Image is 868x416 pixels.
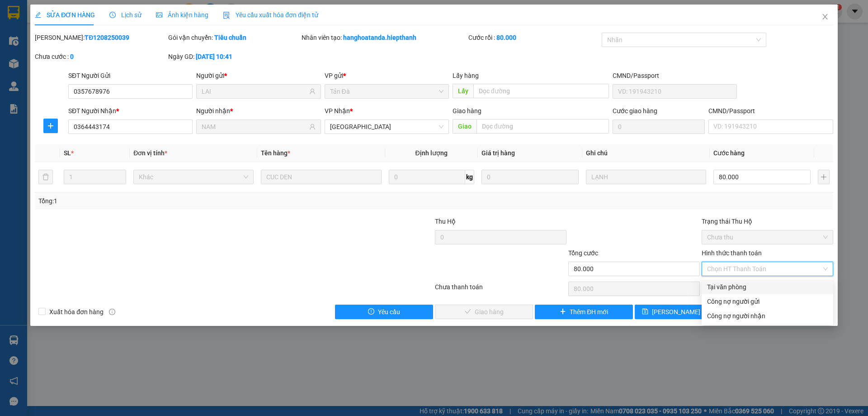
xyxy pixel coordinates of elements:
[453,107,481,115] span: Giao hàng
[702,216,833,226] div: Trạng thái Thu Hộ
[261,170,381,184] input: VD: Bàn, Ghế
[713,149,745,157] span: Cước hàng
[582,144,710,162] th: Ghi chú
[335,305,433,319] button: exclamation-circleYêu cầu
[702,294,833,309] div: Cước gửi hàng sẽ được ghi vào công nợ của người gửi
[109,309,115,315] span: info-circle
[453,72,479,79] span: Lấy hàng
[330,120,443,134] span: Tân Châu
[812,5,838,30] button: Close
[35,33,166,43] div: [PERSON_NAME]:
[635,305,733,319] button: save[PERSON_NAME] chuyển hoàn
[473,84,609,98] input: Dọc đường
[434,282,567,298] div: Chưa thanh toán
[708,106,833,116] div: CMND/Passport
[368,308,374,316] span: exclamation-circle
[68,71,193,81] div: SĐT Người Gửi
[453,84,473,98] span: Lấy
[613,71,737,81] div: CMND/Passport
[642,308,648,316] span: save
[168,52,300,62] div: Ngày GD:
[35,12,41,18] span: edit
[196,53,232,60] b: [DATE] 10:41
[568,249,598,257] span: Tổng cước
[139,170,248,184] span: Khác
[476,119,609,134] input: Dọc đường
[325,71,449,81] div: VP gửi
[70,53,74,60] b: 0
[68,106,193,116] div: SĐT Người Nhận
[535,305,633,319] button: plusThêm ĐH mới
[196,71,321,81] div: Người gửi
[196,106,321,116] div: Người nhận
[343,34,416,41] b: hanghoatanda.hiepthanh
[44,122,57,129] span: plus
[468,33,600,43] div: Cước rồi :
[378,307,400,317] span: Yêu cầu
[168,33,300,43] div: Gói vận chuyển:
[223,12,230,19] img: icon
[223,11,318,19] span: Yêu cầu xuất hóa đơn điện tử
[109,11,142,19] span: Lịch sử
[707,230,828,244] span: Chưa thu
[309,88,316,95] span: user
[707,262,828,276] span: Chọn HT Thanh Toán
[702,249,762,257] label: Hình thức thanh toán
[613,120,705,134] input: Cước giao hàng
[156,11,208,19] span: Ảnh kiện hàng
[309,124,316,130] span: user
[261,149,290,157] span: Tên hàng
[133,149,167,157] span: Đơn vị tính
[707,296,828,306] div: Công nợ người gửi
[465,170,474,184] span: kg
[64,149,71,157] span: SL
[702,309,833,323] div: Cước gửi hàng sẽ được ghi vào công nợ của người nhận
[35,52,166,62] div: Chưa cước :
[652,307,738,317] span: [PERSON_NAME] chuyển hoàn
[38,170,53,184] button: delete
[821,13,829,20] span: close
[707,311,828,321] div: Công nợ người nhận
[613,84,737,99] input: VD: 191943210
[613,107,657,115] label: Cước giao hàng
[481,149,515,157] span: Giá trị hàng
[85,34,129,41] b: TĐ1208250039
[415,149,448,157] span: Định lượng
[46,307,107,317] span: Xuất hóa đơn hàng
[818,170,830,184] button: plus
[435,305,533,319] button: checkGiao hàng
[453,119,476,134] span: Giao
[302,33,467,43] div: Nhân viên tạo:
[570,307,608,317] span: Thêm ĐH mới
[707,282,828,292] div: Tại văn phòng
[325,107,350,115] span: VP Nhận
[156,12,162,18] span: picture
[38,196,335,206] div: Tổng: 1
[496,34,516,41] b: 80.000
[586,170,706,184] input: Ghi Chú
[43,119,58,133] button: plus
[202,86,307,96] input: Tên người gửi
[481,170,579,184] input: 0
[35,11,95,19] span: SỬA ĐƠN HÀNG
[202,122,307,132] input: Tên người nhận
[330,85,443,98] span: Tản Đà
[435,218,456,225] span: Thu Hộ
[214,34,246,41] b: Tiêu chuẩn
[560,308,566,316] span: plus
[109,12,116,18] span: clock-circle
